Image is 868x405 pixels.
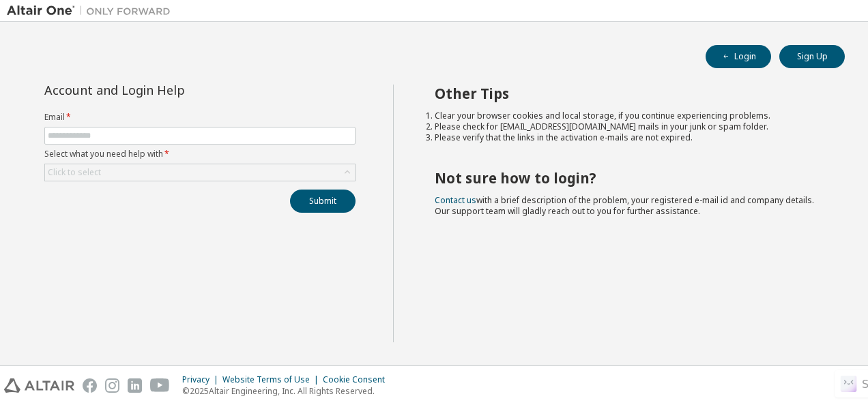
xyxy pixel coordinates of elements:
a: Contact us [435,194,476,206]
li: Clear your browser cookies and local storage, if you continue experiencing problems. [435,110,821,121]
div: Cookie Consent [323,374,393,385]
label: Select what you need help with [44,149,356,160]
button: Login [706,45,771,68]
div: Privacy [182,374,222,385]
div: Account and Login Help [44,85,293,95]
img: altair_logo.svg [4,378,74,393]
img: linkedin.svg [128,378,142,393]
label: Email [44,112,356,123]
li: Please verify that the links in the activation e-mails are not expired. [435,132,821,143]
div: Website Terms of Use [222,374,323,385]
p: © 2025 Altair Engineering, Inc. All Rights Reserved. [182,385,393,397]
img: Altair One [7,4,177,18]
img: youtube.svg [150,378,170,393]
div: Click to select [45,164,355,181]
span: with a brief description of the problem, your registered e-mail id and company details. Our suppo... [435,194,814,217]
button: Sign Up [779,45,845,68]
img: facebook.svg [83,378,97,393]
h2: Other Tips [435,85,821,102]
li: Please check for [EMAIL_ADDRESS][DOMAIN_NAME] mails in your junk or spam folder. [435,121,821,132]
img: instagram.svg [105,378,119,393]
div: Click to select [48,167,101,178]
h2: Not sure how to login? [435,169,821,187]
button: Submit [290,190,356,213]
